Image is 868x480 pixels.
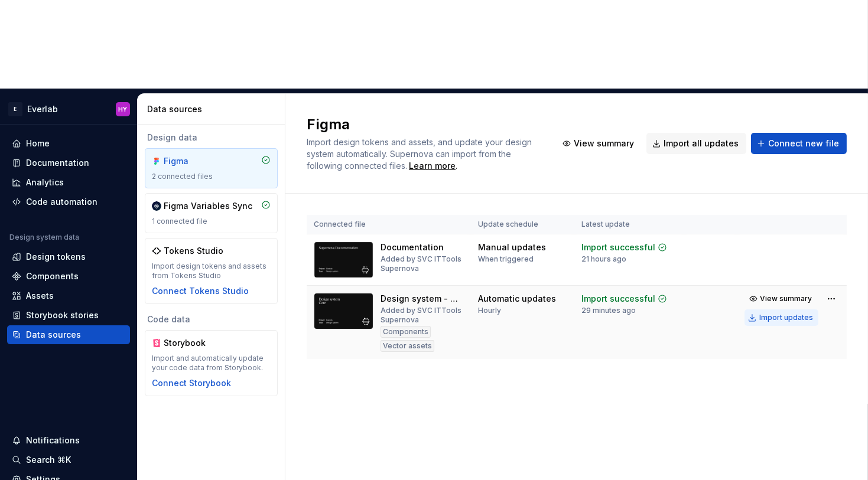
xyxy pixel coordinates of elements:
[581,293,655,305] div: Import successful
[7,431,130,450] button: Notifications
[9,233,79,242] div: Design system data
[574,138,634,149] span: View summary
[119,105,128,114] div: HY
[152,172,271,181] div: 2 connected files
[152,217,271,226] div: 1 connected file
[307,115,542,134] h2: Figma
[574,215,684,234] th: Latest update
[478,293,556,305] div: Automatic updates
[26,309,99,321] div: Storybook stories
[557,133,642,154] button: View summary
[26,138,50,149] div: Home
[751,133,847,154] button: Connect new file
[7,134,130,153] a: Home
[7,247,130,266] a: Design tokens
[7,267,130,286] a: Components
[381,306,464,325] div: Added by SVC ITTools Supernova
[7,286,130,305] a: Assets
[409,160,456,172] a: Learn more
[664,138,739,149] span: Import all updates
[381,254,464,273] div: Added by SVC ITTools Supernova
[26,196,97,208] div: Code automation
[7,450,130,469] button: Search ⌘K
[145,238,278,304] a: Tokens StudioImport design tokens and assets from Tokens StudioConnect Tokens Studio
[26,270,79,282] div: Components
[307,215,471,234] th: Connected file
[581,306,636,315] div: 29 minutes ago
[307,137,534,171] span: Import design tokens and assets, and update your design system automatically. Supernova can impor...
[407,162,457,171] span: .
[745,309,818,326] button: Import updates
[7,154,130,172] a: Documentation
[7,306,130,325] a: Storybook stories
[768,138,839,149] span: Connect new file
[145,132,278,143] div: Design data
[164,337,220,349] div: Storybook
[646,133,746,154] button: Import all updates
[26,454,71,466] div: Search ⌘K
[381,293,464,305] div: Design system - Core (DS25)
[145,193,278,233] a: Figma Variables Sync1 connected file
[145,330,278,396] a: StorybookImport and automatically update your code data from Storybook.Connect Storybook
[27,103,58,115] div: Everlab
[759,313,813,322] div: Import updates
[2,96,135,122] button: EEverlabHY
[26,435,80,446] div: Notifications
[147,103,280,115] div: Data sources
[152,285,249,297] button: Connect Tokens Studio
[381,241,444,253] div: Documentation
[145,314,278,325] div: Code data
[760,294,812,303] span: View summary
[26,157,89,169] div: Documentation
[164,200,252,212] div: Figma Variables Sync
[7,325,130,344] a: Data sources
[478,306,501,315] div: Hourly
[26,329,81,341] div: Data sources
[471,215,574,234] th: Update schedule
[581,241,655,253] div: Import successful
[26,251,86,263] div: Design tokens
[26,290,54,302] div: Assets
[26,177,64,188] div: Analytics
[745,290,818,307] button: View summary
[381,326,431,338] div: Components
[478,241,546,253] div: Manual updates
[152,377,231,389] button: Connect Storybook
[164,245,223,257] div: Tokens Studio
[7,192,130,211] a: Code automation
[152,354,271,373] div: Import and automatically update your code data from Storybook.
[381,340,434,352] div: Vector assets
[581,254,626,264] div: 21 hours ago
[478,254,534,264] div: When triggered
[8,102,22,116] div: E
[7,173,130,192] a: Analytics
[152,262,271,280] div: Import design tokens and assets from Tokens Studio
[145,148,278,188] a: Figma2 connected files
[164,155,220,167] div: Figma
